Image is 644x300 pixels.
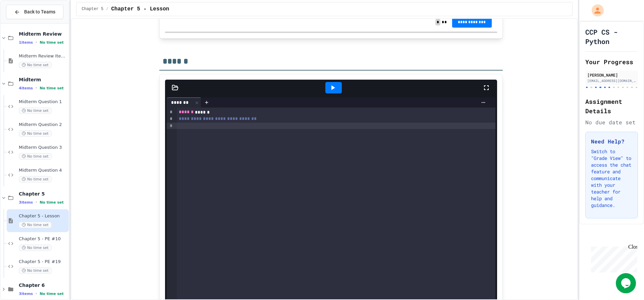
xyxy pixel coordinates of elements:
span: No time set [19,222,52,228]
span: No time set [19,130,52,137]
span: Midterm Review Items [19,53,67,59]
span: • [36,200,37,205]
span: No time set [19,108,52,114]
div: My Account [585,3,605,18]
span: No time set [19,267,52,274]
span: No time set [40,86,64,90]
span: Chapter 5 [82,6,104,12]
span: 1 items [19,40,33,45]
span: 4 items [19,86,33,90]
span: Midterm Question 4 [19,168,67,173]
span: No time set [19,62,52,68]
span: Midterm Question 2 [19,122,67,128]
span: Midterm Review [19,31,67,37]
iframe: chat widget [616,273,637,293]
span: 3 items [19,200,33,205]
div: [EMAIL_ADDRESS][DOMAIN_NAME] [587,78,636,83]
span: No time set [19,245,52,251]
div: No due date set [585,118,638,126]
span: Chapter 6 [19,282,67,288]
span: Chapter 5 - PE #19 [19,259,67,265]
span: No time set [40,40,64,45]
div: [PERSON_NAME] [587,72,636,78]
span: Chapter 5 - Lesson [111,5,169,13]
h1: CCP CS - Python [585,27,638,46]
span: • [36,40,37,45]
h2: Your Progress [585,57,638,67]
span: No time set [19,176,52,182]
span: No time set [19,153,52,160]
iframe: chat widget [588,244,637,272]
span: • [36,85,37,91]
p: Switch to "Grade View" to access the chat feature and communicate with your teacher for help and ... [591,148,632,209]
span: Chapter 5 [19,191,67,197]
span: 3 items [19,292,33,296]
span: Chapter 5 - PE #10 [19,236,67,242]
span: / [106,6,108,12]
span: Chapter 5 - Lesson [19,213,67,219]
h2: Assignment Details [585,97,638,116]
span: Back to Teams [24,8,55,15]
button: Back to Teams [6,5,63,19]
div: Chat with us now!Close [3,3,46,43]
span: • [36,291,37,296]
span: Midterm [19,77,67,83]
span: Midterm Question 3 [19,145,67,151]
h3: Need Help? [591,137,632,145]
span: Midterm Question 1 [19,99,67,105]
span: No time set [40,292,64,296]
span: No time set [40,200,64,205]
